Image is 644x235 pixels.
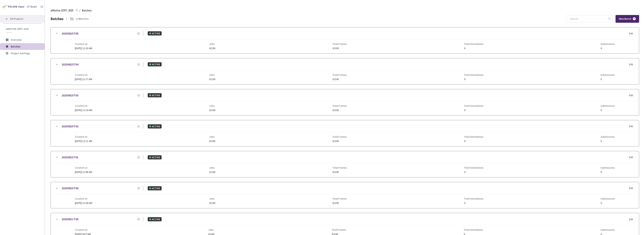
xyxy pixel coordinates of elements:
[601,42,615,45] span: Submissions
[51,8,73,13] span: aiMotive 3DPC 2025
[75,42,92,45] span: Created on
[601,104,615,107] span: Submissions
[209,202,215,204] span: 0/100
[148,155,162,159] div: ACTIVE
[209,140,215,143] span: 0/100
[629,32,635,35] div: Edit
[148,124,162,128] div: ACTIVE
[51,89,639,115] div: 20250815T03ACTIVEEditCreated on[DATE] 11:14 AMJobs0/100Total Frames0/100Total Annotations0Submiss...
[619,17,631,20] span: New Batch
[6,27,40,31] span: aiMotive 3DPC 2025
[62,186,78,191] a: 20250815T00
[601,47,615,50] span: 0
[209,109,215,112] span: 0/100
[209,166,215,169] span: Jobs
[79,8,80,13] li: /
[209,104,215,107] span: Jobs
[82,8,92,13] span: Batches
[601,197,615,200] span: Submissions
[75,73,92,76] span: Created on
[51,120,639,146] div: 20250815T02ACTIVEEditCreated on[DATE] 11:11 AMJobs0/100Total Frames0/100Total Annotations0Submiss...
[464,73,484,76] span: Total Annotations
[332,109,347,112] span: 0/100
[51,58,639,84] div: 20250815T04ACTIVEEditCreated on[DATE] 11:17 AMJobs0/100Total Frames0/100Total Annotations0Submiss...
[62,217,78,221] a: 20250811T05
[629,125,635,128] div: Edit
[148,93,162,97] div: ACTIVE
[62,124,78,129] a: 20250815T02
[11,45,20,48] span: Batches
[148,217,162,221] div: ACTIVE
[75,228,91,231] span: Created on
[629,186,635,190] div: Edit
[209,197,215,200] span: Jobs
[75,166,92,169] span: Created on
[464,42,484,45] span: Total Annotations
[75,197,92,200] span: Created on
[62,93,78,98] a: 20250815T03
[11,38,22,41] span: Overview
[332,171,347,173] span: 0/100
[332,228,346,231] span: Total Frames
[51,16,63,22] div: Batches
[629,94,635,97] div: Edit
[51,151,639,177] div: 20250815T01ACTIVEEditCreated on[DATE] 11:08 AMJobs0/100Total Frames0/100Total Annotations0Submiss...
[601,140,615,143] span: 0
[629,218,635,221] div: Edit
[629,155,635,159] div: Edit
[76,17,89,21] div: 119 Batches
[601,135,615,138] span: Submissions
[464,109,484,112] span: 0
[209,78,215,81] span: 0/100
[332,78,347,81] span: 0/100
[464,78,484,81] span: 0
[629,63,635,66] div: Edit
[148,62,162,66] div: ACTIVE
[601,73,615,76] span: Submissions
[464,166,484,169] span: Total Annotations
[332,135,347,138] span: Total Frames
[464,202,484,204] span: 0
[62,155,78,160] a: 20250815T01
[332,140,347,143] span: 0/100
[75,104,92,107] span: Created on
[27,5,37,9] div: GT Studio
[601,228,615,231] span: Submissions
[601,78,615,81] span: 0
[209,135,215,138] span: Jobs
[209,73,215,76] span: Jobs
[601,166,615,169] span: Submissions
[10,17,23,20] span: All Projects
[332,47,347,50] span: 0/100
[464,104,484,107] span: Total Annotations
[464,171,484,173] span: 0
[464,197,484,200] span: Total Annotations
[464,228,483,231] span: Total Annotations
[601,109,615,112] span: 0
[208,228,214,231] span: Jobs
[209,47,215,50] span: 0/100
[464,47,484,50] span: 0
[464,135,484,138] span: Total Annotations
[332,104,347,107] span: Total Frames
[75,201,92,205] span: [DATE] 11:04 AM
[332,73,347,76] span: Total Frames
[148,31,162,35] div: ACTIVE
[568,15,608,22] input: Search
[209,42,215,45] span: Jobs
[464,140,484,143] span: 0
[75,47,92,50] span: [DATE] 11:20 AM
[601,171,615,173] span: 0
[148,186,162,190] div: ACTIVE
[62,62,78,67] a: 20250815T04
[11,52,30,55] span: Project Settings
[332,42,347,45] span: Total Frames
[209,171,215,173] span: 0/100
[62,31,78,36] a: 20250815T05
[75,170,92,174] span: [DATE] 11:08 AM
[75,77,92,81] span: [DATE] 11:17 AM
[51,182,639,208] div: 20250815T00ACTIVEEditCreated on[DATE] 11:04 AMJobs0/100Total Frames0/100Total Annotations0Submiss...
[332,166,347,169] span: Total Frames
[332,197,347,200] span: Total Frames
[75,135,92,138] span: Created on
